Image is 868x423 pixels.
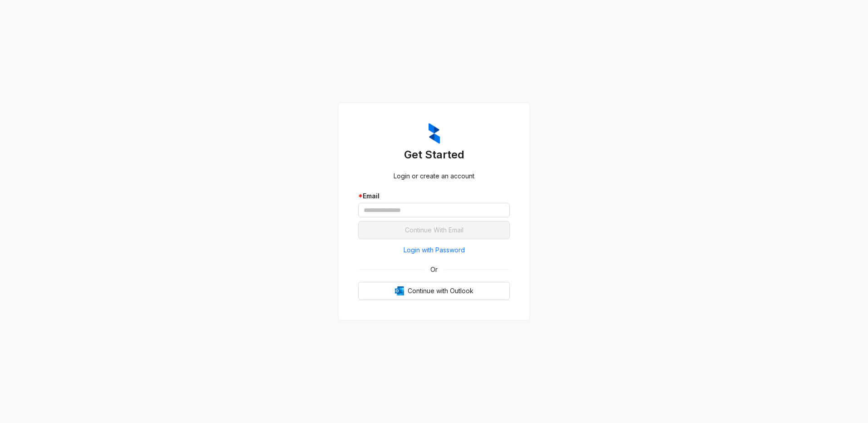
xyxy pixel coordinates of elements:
[424,265,444,275] span: Or
[429,123,440,144] img: ZumaIcon
[395,286,404,295] img: Outlook
[404,245,465,255] span: Login with Password
[358,148,510,162] h3: Get Started
[358,221,510,239] button: Continue With Email
[408,286,473,296] span: Continue with Outlook
[358,171,510,181] div: Login or create an account
[358,282,510,300] button: OutlookContinue with Outlook
[358,243,510,257] button: Login with Password
[358,191,510,201] div: Email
